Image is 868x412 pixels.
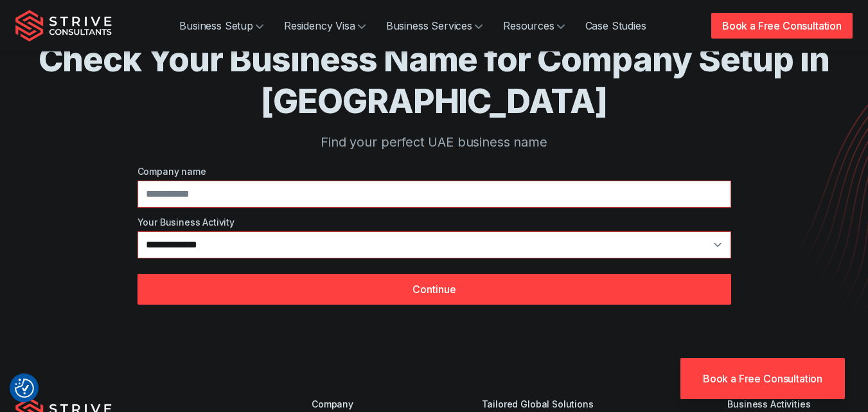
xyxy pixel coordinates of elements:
[727,397,853,411] div: Business Activities
[15,379,34,398] img: Revisit consent button
[312,397,427,411] div: Company
[680,358,845,399] a: Book a Free Consultation
[137,215,731,229] label: Your Business Activity
[39,132,830,152] p: Find your perfect UAE business name
[711,13,853,39] a: Book a Free Consultation
[169,13,274,39] a: Business Setup
[137,274,731,305] button: Continue
[482,397,673,411] div: Tailored Global Solutions
[15,10,112,42] img: Strive Consultants
[376,13,493,39] a: Business Services
[137,165,731,178] label: Company name
[15,379,34,398] button: Consent Preferences
[493,13,575,39] a: Resources
[274,13,376,39] a: Residency Visa
[575,13,657,39] a: Case Studies
[39,39,830,122] h1: Check Your Business Name for Company Setup in [GEOGRAPHIC_DATA]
